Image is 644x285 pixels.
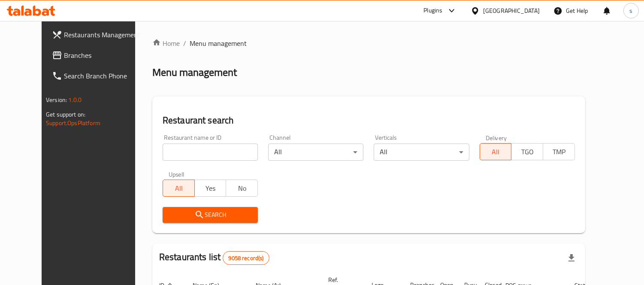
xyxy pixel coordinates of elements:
[547,146,571,158] span: TMP
[543,143,575,160] button: TMP
[169,210,251,220] span: Search
[226,180,258,197] button: No
[152,38,585,48] nav: breadcrumb
[190,38,247,48] span: Menu management
[64,71,142,81] span: Search Branch Phone
[423,6,442,16] div: Plugins
[152,66,237,79] h2: Menu management
[194,180,227,197] button: Yes
[480,143,512,160] button: All
[163,180,195,197] button: All
[230,182,254,195] span: No
[166,182,191,195] span: All
[484,146,508,158] span: All
[46,117,100,129] a: Support.OpsPlatform
[629,6,632,15] span: s
[45,45,149,66] a: Branches
[486,135,507,141] label: Delivery
[152,38,180,48] a: Home
[159,251,269,265] h2: Restaurants list
[68,94,82,105] span: 1.0.0
[198,182,223,195] span: Yes
[64,30,142,40] span: Restaurants Management
[561,248,582,268] div: Export file
[268,144,363,161] div: All
[46,94,67,105] span: Version:
[163,144,258,161] input: Search for restaurant name or ID..
[374,144,469,161] div: All
[511,143,543,160] button: TGO
[169,171,184,177] label: Upsell
[515,146,540,158] span: TGO
[45,24,149,45] a: Restaurants Management
[45,66,149,86] a: Search Branch Phone
[223,251,269,265] div: Total records count
[46,109,85,120] span: Get support on:
[163,114,575,127] h2: Restaurant search
[163,207,258,223] button: Search
[64,50,142,60] span: Branches
[223,254,269,262] span: 9058 record(s)
[183,38,186,48] li: /
[483,6,540,15] div: [GEOGRAPHIC_DATA]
